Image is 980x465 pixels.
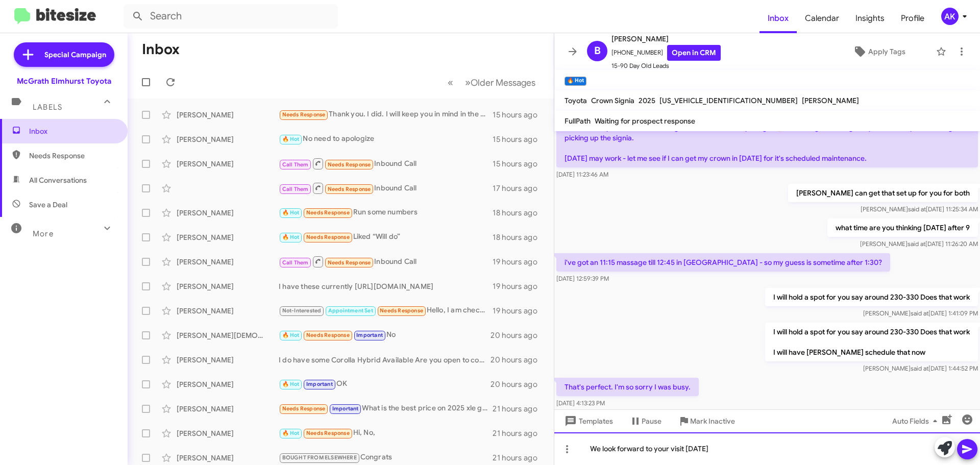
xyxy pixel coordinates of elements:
button: Mark Inactive [670,412,743,430]
span: More [33,229,54,238]
div: [PERSON_NAME] [177,453,279,463]
nav: Page navigation example [442,72,542,93]
span: Call Them [282,259,309,266]
input: Search [124,4,338,29]
div: 18 hours ago [493,232,546,242]
span: Call Them [282,186,309,192]
span: « [448,76,453,89]
div: 21 hours ago [493,428,546,438]
span: B [594,43,601,59]
span: [PHONE_NUMBER] [611,45,721,61]
button: Templates [554,412,621,430]
span: Appointment Set [328,307,373,314]
div: AK [941,8,959,25]
button: AK [933,8,969,25]
a: Special Campaign [14,42,114,67]
span: Important [306,381,333,387]
span: [DATE] 4:13:23 PM [556,399,605,407]
div: [PERSON_NAME] [177,306,279,316]
div: 15 hours ago [493,159,546,169]
span: Inbox [759,4,797,33]
span: All Conversations [29,175,87,185]
div: 21 hours ago [493,453,546,463]
p: i've got an 11:15 massage till 12:45 in [GEOGRAPHIC_DATA] - so my guess is sometime after 1:30? [556,253,890,272]
span: [PERSON_NAME] [DATE] 1:41:09 PM [863,309,978,317]
button: Apply Tags [826,42,931,61]
span: 15-90 Day Old Leads [611,61,721,71]
span: Needs Response [29,151,116,161]
span: 🔥 Hot [282,136,300,142]
button: Pause [621,412,670,430]
p: what time are you thinking [DATE] after 9 [827,218,978,237]
span: [DATE] 11:23:46 AM [556,170,608,178]
span: said at [908,205,926,213]
span: 🔥 Hot [282,381,300,387]
div: 17 hours ago [493,183,546,193]
span: [DATE] 12:59:39 PM [556,275,609,282]
span: Pause [642,412,661,430]
span: Call Them [282,161,309,168]
a: Open in CRM [667,45,721,61]
div: 20 hours ago [491,330,546,340]
div: No need to apologize [279,133,493,145]
span: 🔥 Hot [282,209,300,216]
span: [PERSON_NAME] [802,96,859,105]
span: 🔥 Hot [282,332,300,338]
span: Labels [33,103,62,112]
div: Liked “Will do” [279,231,493,243]
span: [PERSON_NAME] [DATE] 11:26:20 AM [860,240,978,248]
div: What is the best price on 2025 xle gas and hybrid models? [279,403,493,414]
span: Needs Response [282,405,326,412]
a: Calendar [797,4,847,33]
p: That's perfect. I'm so sorry I was busy. [556,378,699,396]
div: 15 hours ago [493,134,546,144]
span: said at [911,309,928,317]
a: Profile [893,4,933,33]
div: [PERSON_NAME] [177,355,279,365]
span: Special Campaign [44,50,106,60]
span: Important [332,405,359,412]
span: Older Messages [471,77,535,88]
span: Waiting for prospect response [595,116,695,126]
div: [PERSON_NAME] [177,257,279,267]
p: I will hold a spot for you say around 230-330 Does that work [765,288,978,306]
div: 20 hours ago [491,379,546,389]
div: Hello, I am checking in on progress with this. Thank you [279,305,493,316]
div: 19 hours ago [493,306,546,316]
span: 🔥 Hot [282,430,300,436]
span: Templates [562,412,613,430]
div: [PERSON_NAME] [177,134,279,144]
span: Needs Response [306,332,350,338]
span: Important [356,332,383,338]
span: Needs Response [306,209,350,216]
div: [PERSON_NAME] [177,428,279,438]
div: Run some numbers [279,207,493,218]
div: 19 hours ago [493,257,546,267]
span: [PERSON_NAME] [DATE] 11:25:34 AM [861,205,978,213]
div: Congrats [279,452,493,463]
div: I do have some Corolla Hybrid Available Are you open to coming by [DATE] or is [DATE] easier with... [279,355,491,365]
p: hey [PERSON_NAME]! I'm absolutely interested in coming in, however, i'm busy tonight ☹️ -> Lookin... [556,98,978,167]
span: Save a Deal [29,200,67,210]
div: 21 hours ago [493,404,546,414]
div: 19 hours ago [493,281,546,291]
div: [PERSON_NAME][DEMOGRAPHIC_DATA] [177,330,279,340]
div: Hi, No, [279,427,493,439]
span: Needs Response [306,234,350,240]
div: [PERSON_NAME] [177,379,279,389]
span: Mark Inactive [690,412,735,430]
button: Auto Fields [884,412,949,430]
span: Crown Signia [591,96,634,105]
span: FullPath [565,116,591,126]
button: Previous [442,72,459,93]
span: Auto Fields [892,412,941,430]
span: Inbox [29,126,116,136]
div: [PERSON_NAME] [177,159,279,169]
span: Needs Response [282,111,326,118]
h1: Inbox [142,41,180,58]
span: [PERSON_NAME] [611,33,721,45]
div: [PERSON_NAME] [177,281,279,291]
div: 20 hours ago [491,355,546,365]
a: Insights [847,4,893,33]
